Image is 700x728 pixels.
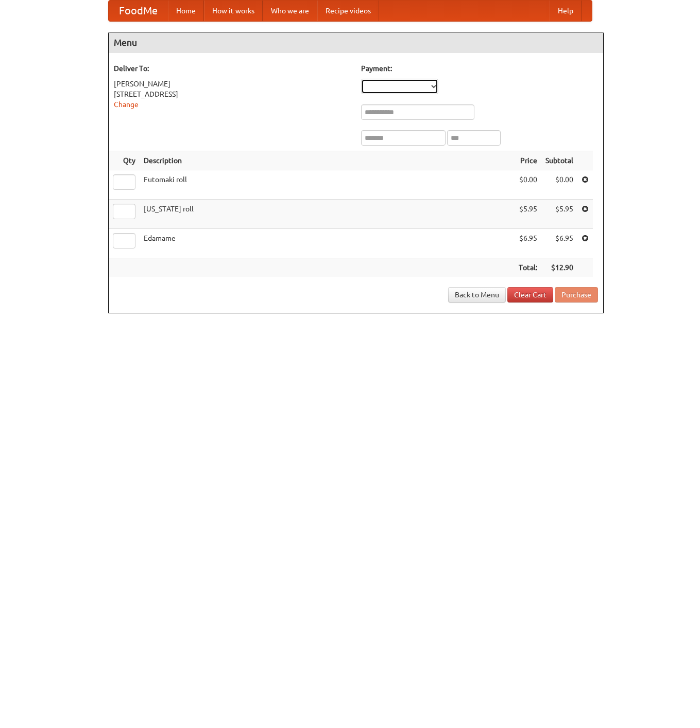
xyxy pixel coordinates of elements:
a: Recipe videos [317,1,379,21]
td: Edamame [140,229,515,258]
td: $0.00 [541,170,577,200]
th: Qty [109,151,140,170]
a: How it works [204,1,263,21]
div: [STREET_ADDRESS] [114,89,351,99]
h4: Menu [109,32,603,53]
a: Clear Cart [507,287,553,303]
div: [PERSON_NAME] [114,79,351,89]
h5: Payment: [361,63,598,74]
th: Subtotal [541,151,577,170]
td: Futomaki roll [140,170,515,200]
h5: Deliver To: [114,63,351,74]
a: Back to Menu [448,287,506,303]
th: Total: [515,258,541,277]
td: $0.00 [515,170,541,200]
th: Price [515,151,541,170]
button: Purchase [555,287,598,303]
a: Home [168,1,204,21]
th: $12.90 [541,258,577,277]
a: FoodMe [109,1,168,21]
td: $6.95 [541,229,577,258]
td: $6.95 [515,229,541,258]
th: Description [140,151,515,170]
a: Who we are [263,1,317,21]
a: Change [114,100,139,109]
a: Help [550,1,582,21]
td: $5.95 [541,200,577,229]
td: [US_STATE] roll [140,200,515,229]
td: $5.95 [515,200,541,229]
